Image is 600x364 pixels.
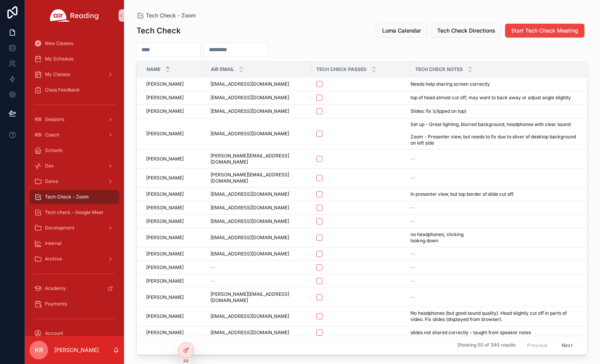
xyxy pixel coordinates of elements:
[45,132,59,138] span: Coach
[45,330,63,336] span: Account
[410,329,531,336] span: slides not shared correctly - taught from speaker notes
[410,81,577,87] a: Needs help sharing screen correctly
[457,342,516,348] span: Showing 50 of 390 results
[410,329,577,336] a: slides not shared correctly - taught from speaker notes
[210,329,289,336] span: [EMAIL_ADDRESS][DOMAIN_NAME]
[382,27,421,35] span: Luma Calendar
[410,278,415,284] span: --
[210,153,307,165] a: [PERSON_NAME][EMAIL_ADDRESS][DOMAIN_NAME]
[210,191,289,197] span: [EMAIL_ADDRESS][DOMAIN_NAME]
[410,231,577,244] a: no headphones; clicking lookng down
[210,218,289,224] span: [EMAIL_ADDRESS][DOMAIN_NAME]
[45,116,64,122] span: Sessions
[29,52,119,66] a: My Schedule
[29,112,119,126] a: Sessions
[210,95,307,101] a: [EMAIL_ADDRESS][DOMAIN_NAME]
[147,66,160,72] span: Name
[35,345,43,355] span: KR
[146,294,201,300] a: [PERSON_NAME]
[146,329,201,336] a: [PERSON_NAME]
[29,67,119,81] a: My Classes
[146,108,201,114] a: [PERSON_NAME]
[410,264,415,271] span: --
[410,191,514,197] span: In presenter view, but top border of slide cut off.
[45,178,58,185] span: Demo
[136,12,196,19] a: Tech Check - Zoom
[410,218,415,224] span: --
[210,264,215,271] span: --
[146,156,184,162] span: [PERSON_NAME]
[410,108,466,114] span: Slides: fix (clipped on top)
[146,278,184,284] span: [PERSON_NAME]
[146,264,201,271] a: [PERSON_NAME]
[29,128,119,142] a: Coach
[210,329,307,336] a: [EMAIL_ADDRESS][DOMAIN_NAME]
[146,175,184,181] span: [PERSON_NAME]
[146,205,201,211] a: [PERSON_NAME]
[210,278,307,284] a: --
[210,205,307,211] a: [EMAIL_ADDRESS][DOMAIN_NAME]
[146,131,201,137] a: [PERSON_NAME]
[25,31,124,336] div: scrollable content
[29,205,119,219] a: Tech check - Google Meet
[146,12,196,19] span: Tech Check - Zoom
[210,235,289,241] span: [EMAIL_ADDRESS][DOMAIN_NAME]
[146,329,184,336] span: [PERSON_NAME]
[210,191,307,197] a: [EMAIL_ADDRESS][DOMAIN_NAME]
[45,301,67,307] span: Payments
[210,264,307,271] a: --
[505,24,584,38] button: Start Tech Check Meeting
[146,218,201,224] a: [PERSON_NAME]
[29,252,119,266] a: Archive
[556,339,578,351] button: Next
[146,205,184,211] span: [PERSON_NAME]
[210,251,289,257] span: [EMAIL_ADDRESS][DOMAIN_NAME]
[410,175,415,181] span: --
[29,174,119,188] a: Demo
[410,95,577,101] a: top of head almost cut off; may want to back away or adjust angle slightly
[146,95,184,101] span: [PERSON_NAME]
[410,294,415,300] span: --
[45,225,74,231] span: Development
[410,81,490,87] span: Needs help sharing screen correctly
[29,143,119,157] a: Schools
[410,205,577,211] a: --
[146,131,184,137] span: [PERSON_NAME]
[45,56,74,62] span: My Schedule
[146,294,184,300] span: [PERSON_NAME]
[316,66,367,72] span: Tech Check Passed
[210,172,307,184] a: [PERSON_NAME][EMAIL_ADDRESS][DOMAIN_NAME]
[146,191,184,197] span: [PERSON_NAME]
[410,294,577,300] a: --
[45,163,54,169] span: Dev
[210,131,307,137] a: [EMAIL_ADDRESS][DOMAIN_NAME]
[45,240,62,247] span: Internal
[210,291,307,304] a: [PERSON_NAME][EMAIL_ADDRESS][DOMAIN_NAME]
[210,81,289,87] span: [EMAIL_ADDRESS][DOMAIN_NAME]
[29,83,119,97] a: Class Feedback
[146,175,201,181] a: [PERSON_NAME]
[431,24,502,38] button: Tech Check Directions
[45,285,66,292] span: Academy
[45,87,80,93] span: Class Feedback
[146,218,184,224] span: [PERSON_NAME]
[29,159,119,173] a: Dev
[210,108,307,114] a: [EMAIL_ADDRESS][DOMAIN_NAME]
[50,9,99,22] img: App logo
[376,24,428,38] button: Luma Calendar
[45,71,70,78] span: My Classes
[136,25,181,36] h1: Tech Check
[29,190,119,204] a: Tech Check - Zoom
[410,121,577,146] a: Set up - Great lighting, blurred background, headphones with clear sound Zoom - Presenter view, b...
[410,310,577,323] a: No headphones (but good sound quality). Head slightly cut off in parts of video. Fix slides (disp...
[410,278,577,284] a: --
[210,131,289,137] span: [EMAIL_ADDRESS][DOMAIN_NAME]
[29,326,119,340] a: Account
[54,346,99,354] p: [PERSON_NAME]
[45,194,89,200] span: Tech Check - Zoom
[210,205,289,211] span: [EMAIL_ADDRESS][DOMAIN_NAME]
